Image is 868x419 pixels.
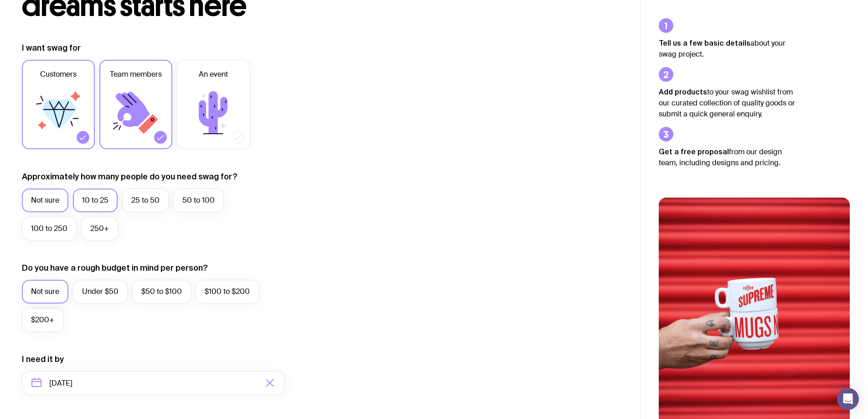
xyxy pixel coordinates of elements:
label: 100 to 250 [22,217,77,241]
label: 250+ [81,217,118,241]
input: Select a target date [22,371,284,395]
label: $100 to $200 [196,280,259,304]
label: I need it by [22,354,64,365]
label: 25 to 50 [122,189,169,212]
label: Do you have a rough budget in mind per person? [22,262,208,273]
p: to your swag wishlist from our curated collection of quality goods or submit a quick general enqu... [659,86,796,120]
label: $50 to $100 [132,280,191,304]
label: Not sure [22,280,68,304]
strong: Tell us a few basic details [659,39,750,47]
p: from our design team, including designs and pricing. [659,146,796,168]
label: I want swag for [22,42,81,53]
strong: Get a free proposal [659,147,729,156]
span: Team members [110,69,162,80]
label: $200+ [22,308,63,332]
span: Customers [40,69,77,80]
strong: Add products [659,88,707,96]
label: Approximately how many people do you need swag for? [22,171,238,182]
p: about your swag project. [659,37,796,60]
div: Open Intercom Messenger [837,388,859,410]
label: Under $50 [73,280,128,304]
label: 50 to 100 [173,189,224,212]
span: An event [199,69,228,80]
label: Not sure [22,189,68,212]
label: 10 to 25 [73,189,118,212]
